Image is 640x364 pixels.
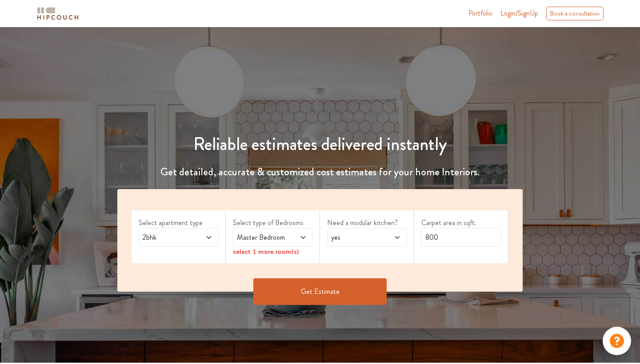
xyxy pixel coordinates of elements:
span: logo-horizontal.svg [36,4,80,24]
span: 2bhk [141,232,195,243]
div: Book a consultation [546,7,604,20]
label: Carpet area in sqft. [421,218,501,228]
span: Login/SignUp [500,8,538,18]
label: Need a modular kitchen? [327,218,407,228]
span: yes [329,232,383,243]
label: Select apartment type [139,218,218,228]
h4: Get detailed, accurate & customized cost estimates for your home Interiors. [112,166,528,178]
span: Master Bedroom [235,232,289,243]
h1: Reliable estimates delivered instantly [112,134,528,155]
input: Enter area sqft [421,228,501,247]
div: select 1 more room(s) [233,247,312,256]
a: Portfolio [468,8,492,19]
label: Select type of Bedrooms [233,218,312,228]
button: Get Estimate [253,278,387,305]
img: logo-horizontal.svg [36,6,80,21]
